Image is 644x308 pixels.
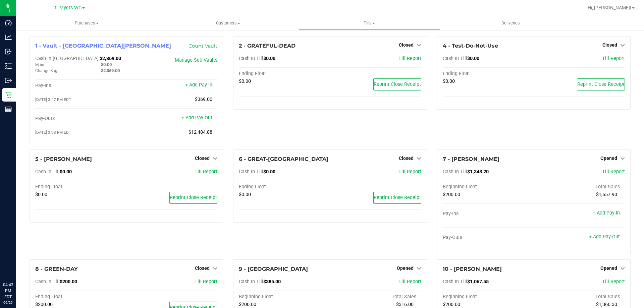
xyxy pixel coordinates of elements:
span: $385.00 [263,279,281,285]
a: + Add Pay-In [593,210,620,216]
a: + Add Pay-In [185,82,212,88]
button: Reprint Close Receipt [169,192,217,204]
span: Reprint Close Receipt [374,81,421,87]
div: Pay-Outs [35,116,126,122]
a: Till Report [602,56,625,61]
a: Tills [299,16,440,30]
inline-svg: Dashboard [5,19,12,26]
inline-svg: Inbound [5,48,12,55]
span: $0.00 [443,78,455,84]
span: $1,348.20 [467,169,489,175]
a: Manage Sub-Vaults [175,57,217,63]
div: Beginning Float [239,294,330,300]
span: Cash In Till [35,279,60,285]
span: 7 - [PERSON_NAME] [443,156,499,162]
span: Till Report [398,56,421,61]
div: Pay-Ins [443,211,534,217]
div: Total Sales [330,294,421,300]
inline-svg: Reports [5,106,12,113]
span: $2,369.00 [101,68,120,73]
span: Reprint Close Receipt [577,81,625,87]
span: Closed [195,265,210,271]
div: Total Sales [534,294,625,300]
span: $12,484.88 [189,129,212,135]
span: 2 - GRATEFUL-DEAD [239,43,296,49]
a: Till Report [398,169,421,175]
inline-svg: Retail [5,91,12,98]
span: $316.00 [396,302,414,307]
p: 09/29 [3,300,13,305]
span: Hi, [PERSON_NAME]! [588,5,631,10]
button: Reprint Close Receipt [373,192,421,204]
span: $200.00 [35,302,53,307]
span: Opened [397,265,414,271]
button: Reprint Close Receipt [577,78,625,90]
span: Opened [600,265,617,271]
span: 8 - GREEN-DAY [35,266,78,272]
a: Count Vault [189,43,217,49]
inline-svg: Analytics [5,34,12,41]
span: Cash In Till [239,279,263,285]
span: Cash In Till [443,56,467,61]
span: Cash In Till [35,169,60,175]
iframe: Resource center [7,254,27,274]
span: Main: [35,62,45,67]
span: $0.00 [239,78,251,84]
inline-svg: Outbound [5,77,12,84]
span: Opened [600,156,617,161]
a: Customers [157,16,299,30]
span: $1,067.55 [467,279,489,285]
span: $200.00 [443,302,460,307]
span: Deliveries [492,20,529,26]
span: $200.00 [60,279,77,285]
span: 5 - [PERSON_NAME] [35,156,92,162]
a: Till Report [602,169,625,175]
p: 04:43 PM EDT [3,282,13,300]
span: Closed [195,156,210,161]
span: 4 - Test-Do-Not-Use [443,43,498,49]
a: Till Report [195,279,217,285]
span: Reprint Close Receipt [170,195,217,200]
span: $200.00 [443,192,460,197]
span: $1,366.30 [596,302,617,307]
span: Cash In Till [443,279,467,285]
div: Total Sales [534,184,625,190]
div: Ending Float [35,294,126,300]
span: $200.00 [239,302,256,307]
div: Pay-Ins [35,83,126,89]
span: Tills [299,20,439,26]
a: Purchases [16,16,157,30]
div: Pay-Outs [443,235,534,241]
a: + Add Pay-Out [589,234,620,240]
span: $0.00 [263,56,275,61]
span: Customers [158,20,298,26]
span: Ft. Myers WC [52,5,82,11]
span: Reprint Close Receipt [374,195,421,200]
span: Till Report [398,279,421,285]
span: $0.00 [263,169,275,175]
span: Purchases [16,20,157,26]
a: Till Report [602,279,625,285]
span: [DATE] 3:47 PM EDT [35,97,71,102]
div: Beginning Float [443,184,534,190]
div: Ending Float [35,184,126,190]
span: $0.00 [60,169,72,175]
span: $0.00 [467,56,479,61]
span: $369.00 [195,97,212,102]
div: Beginning Float [443,294,534,300]
div: Ending Float [239,184,330,190]
span: 1 - Vault - [GEOGRAPHIC_DATA][PERSON_NAME] [35,43,171,49]
span: Cash In Till [239,169,263,175]
span: 9 - [GEOGRAPHIC_DATA] [239,266,308,272]
div: Ending Float [239,71,330,77]
a: Till Report [195,169,217,175]
span: Cash In Till [239,56,263,61]
div: Ending Float [443,71,534,77]
span: Cash In Till [443,169,467,175]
